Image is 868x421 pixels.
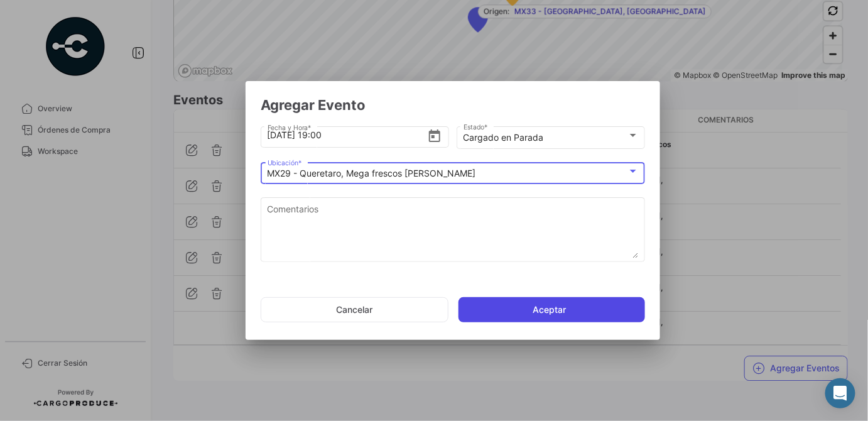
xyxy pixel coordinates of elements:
[825,378,855,408] div: Abrir Intercom Messenger
[268,113,428,157] input: Seleccionar una fecha
[464,132,544,143] mat-select-trigger: Cargado en Parada
[458,297,645,322] button: Aceptar
[261,297,448,322] button: Cancelar
[268,168,476,178] mat-select-trigger: MX29 - Queretaro, Mega frescos [PERSON_NAME]
[427,128,442,142] button: Open calendar
[261,96,645,114] h2: Agregar Evento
